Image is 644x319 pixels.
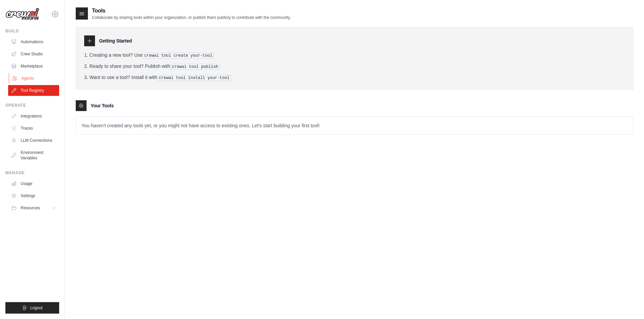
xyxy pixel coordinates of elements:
[8,111,59,122] a: Integrations
[76,117,633,134] p: You haven't created any tools yet, or you might not have access to existing ones. Let's start bui...
[8,123,59,134] a: Traces
[91,102,114,109] h3: Your Tools
[5,302,59,314] button: Logout
[5,8,39,21] img: Logo
[5,28,59,34] div: Build
[21,205,40,211] span: Resources
[84,63,625,70] li: Ready to share your tool? Publish with
[8,36,59,47] a: Automations
[8,85,59,96] a: Tool Registry
[92,7,291,15] h2: Tools
[9,73,60,84] a: Agents
[8,203,59,213] button: Resources
[8,61,59,72] a: Marketplace
[5,103,59,108] div: Operate
[8,178,59,189] a: Usage
[157,75,231,81] pre: crewai tool install your-tool
[99,37,132,44] h3: Getting Started
[8,135,59,146] a: LLM Connections
[5,170,59,176] div: Manage
[30,305,43,311] span: Logout
[84,74,625,81] li: Want to use a tool? Install it with
[8,49,59,59] a: Crew Studio
[143,53,214,59] pre: crewai tool create your-tool
[84,52,625,59] li: Creating a new tool? Use
[8,190,59,201] a: Settings
[8,147,59,163] a: Environment Variables
[92,15,291,20] p: Collaborate by sharing tools within your organization, or publish them publicly to contribute wit...
[170,64,220,70] pre: crewai tool publish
